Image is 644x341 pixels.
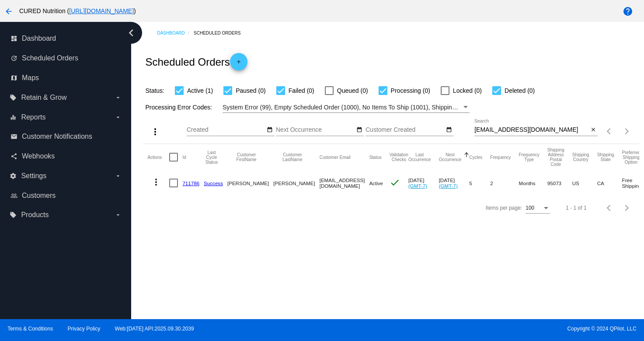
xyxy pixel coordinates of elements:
mat-icon: arrow_back [3,6,14,17]
button: Previous page [601,123,618,140]
i: people_outline [10,192,17,199]
mat-cell: 95073 [547,170,572,196]
a: Web:[DATE] API:2025.09.30.2039 [115,326,194,332]
button: Previous page [601,199,618,217]
i: local_offer [10,211,17,218]
mat-icon: date_range [356,127,362,134]
i: equalizer [10,114,17,121]
span: Paused (0) [236,85,265,96]
mat-cell: CA [597,170,622,196]
i: email [10,133,17,140]
mat-icon: check [390,177,400,188]
h2: Scheduled Orders [145,53,247,70]
mat-cell: [DATE] [439,170,470,196]
input: Search [474,127,588,134]
span: Dashboard [22,35,56,42]
button: Change sorting for Frequency [490,155,511,160]
mat-cell: US [572,170,597,196]
mat-cell: [PERSON_NAME] [227,170,273,196]
span: Customers [22,192,56,200]
a: Scheduled Orders [194,26,248,40]
mat-icon: add [233,59,244,69]
mat-icon: date_range [267,127,273,134]
button: Clear [588,126,598,135]
span: Copyright © 2024 QPilot, LLC [330,326,637,332]
span: Products [21,211,49,219]
i: update [10,55,17,62]
button: Change sorting for LastOccurrenceUtc [408,152,431,162]
i: dashboard [10,35,17,42]
a: (GMT-7) [439,183,458,189]
button: Change sorting for Cycles [469,155,482,160]
mat-cell: [EMAIL_ADDRESS][DOMAIN_NAME] [320,170,369,196]
i: arrow_drop_down [115,94,122,101]
mat-icon: help [623,6,633,17]
button: Next page [618,123,636,140]
button: Change sorting for PreferredShippingOption [622,150,641,165]
mat-cell: [DATE] [408,170,439,196]
mat-icon: close [590,127,596,134]
button: Change sorting for Id [182,155,186,160]
button: Change sorting for ShippingPostcode [547,148,564,167]
span: Customer Notifications [22,133,92,141]
i: local_offer [10,94,17,101]
mat-icon: date_range [446,127,452,134]
span: Scheduled Orders [22,54,78,62]
mat-cell: 5 [469,170,490,196]
button: Change sorting for CustomerFirstName [227,152,265,162]
button: Change sorting for ShippingCountry [572,152,589,162]
button: Change sorting for CustomerEmail [320,155,351,160]
i: arrow_drop_down [115,211,122,218]
span: Locked (0) [453,85,482,96]
span: Reports [21,113,45,121]
span: Processing Error Codes: [145,104,212,111]
button: Change sorting for NextOccurrenceUtc [439,152,462,162]
span: 100 [526,205,534,211]
a: [URL][DOMAIN_NAME] [69,7,134,14]
span: Active [369,180,383,186]
mat-select: Items per page: [526,205,550,211]
mat-icon: more_vert [150,127,160,137]
span: Processing (0) [391,85,430,96]
a: dashboard Dashboard [10,32,122,46]
a: Success [204,180,223,186]
a: share Webhooks [10,149,122,163]
span: Status: [145,87,164,94]
span: Active (1) [187,85,213,96]
a: Terms & Conditions [7,326,53,332]
div: 1 - 1 of 1 [566,205,586,211]
button: Change sorting for CustomerLastName [273,152,311,162]
button: Change sorting for FrequencyType [519,152,540,162]
mat-header-cell: Actions [147,144,169,170]
span: CURED Nutrition ( ) [19,7,136,14]
a: map Maps [10,71,122,85]
span: Queued (0) [337,85,368,96]
span: Settings [21,172,46,180]
i: settings [10,172,17,179]
i: arrow_drop_down [115,114,122,121]
a: people_outline Customers [10,189,122,203]
a: 711786 [182,180,199,186]
span: Deleted (0) [505,85,535,96]
button: Change sorting for ShippingState [597,152,614,162]
span: Maps [22,74,39,82]
span: Retain & Grow [21,94,66,102]
button: Change sorting for LastProcessingCycleId [204,150,219,165]
span: Webhooks [22,152,55,160]
button: Change sorting for Status [369,155,381,160]
a: Privacy Policy [68,326,101,332]
mat-header-cell: Validation Checks [390,144,408,170]
input: Created [187,127,265,134]
mat-select: Filter by Processing Error Codes [223,102,470,113]
div: Items per page: [486,205,522,211]
mat-cell: Months [519,170,547,196]
mat-icon: more_vert [151,177,161,187]
i: chevron_left [124,26,138,40]
a: Dashboard [157,26,194,40]
input: Next Occurrence [276,127,355,134]
a: (GMT-7) [408,183,427,189]
a: email Customer Notifications [10,130,122,144]
i: share [10,153,17,160]
button: Next page [618,199,636,217]
a: update Scheduled Orders [10,51,122,65]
